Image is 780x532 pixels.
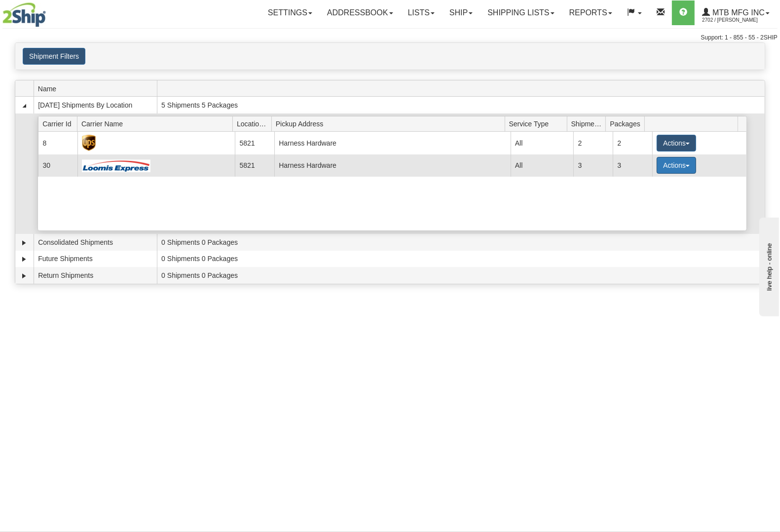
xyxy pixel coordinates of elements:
td: 30 [38,154,77,177]
iframe: chat widget [757,216,779,316]
button: Actions [657,135,696,152]
span: Carrier Id [42,116,77,131]
td: 5821 [235,154,274,177]
a: Expand [19,271,29,281]
a: Shipping lists [480,0,561,25]
img: Loomis Express [82,159,150,172]
span: Packages [610,116,644,131]
td: All [511,154,574,177]
td: 0 Shipments 0 Packages [157,234,765,251]
span: Pickup Address [276,116,505,131]
span: Location Id [237,116,271,131]
div: Support: 1 - 855 - 55 - 2SHIP [2,34,778,42]
td: Consolidated Shipments [34,234,157,251]
a: Lists [401,0,442,25]
span: 2702 / [PERSON_NAME] [702,15,776,25]
td: Return Shipments [34,267,157,284]
a: Addressbook [320,0,401,25]
a: Ship [442,0,480,25]
span: Carrier Name [81,116,233,131]
td: 3 [573,154,613,177]
td: 5 Shipments 5 Packages [157,97,765,114]
button: Shipment Filters [23,48,85,65]
td: 2 [613,132,652,154]
a: MTB MFG INC 2702 / [PERSON_NAME] [695,0,777,25]
td: 5821 [235,132,274,154]
td: Future Shipments [34,251,157,267]
span: Name [38,81,157,96]
img: logo2702.jpg [2,2,46,27]
a: Settings [260,0,320,25]
a: Expand [19,238,29,248]
td: 2 [573,132,613,154]
td: [DATE] Shipments By Location [34,97,157,114]
td: Harness Hardware [274,154,511,177]
span: MTB MFG INC [710,8,765,17]
td: 0 Shipments 0 Packages [157,267,765,284]
span: Shipments [571,116,606,131]
a: Expand [19,254,29,264]
td: 3 [613,154,652,177]
td: 0 Shipments 0 Packages [157,251,765,267]
div: live help - online [7,8,91,16]
a: Reports [562,0,620,25]
td: Harness Hardware [274,132,511,154]
img: UPS [82,135,96,151]
a: Collapse [19,101,29,111]
td: All [511,132,574,154]
button: Actions [657,157,696,174]
td: 8 [38,132,77,154]
span: Service Type [509,116,567,131]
